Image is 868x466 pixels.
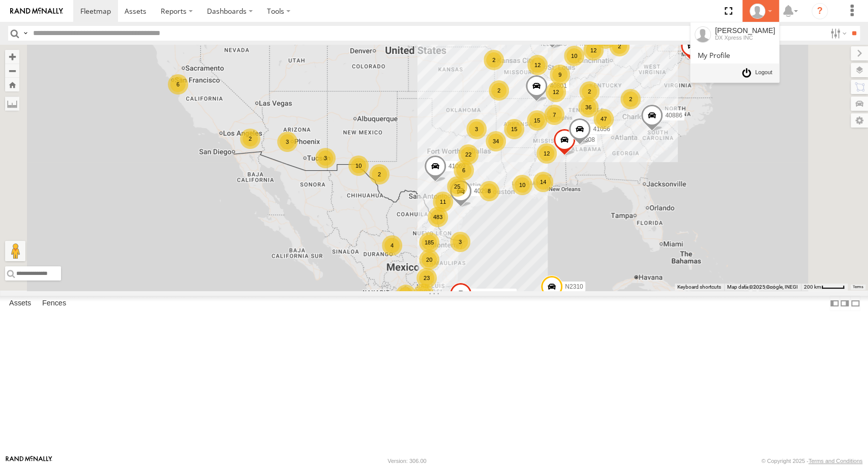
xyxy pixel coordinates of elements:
[4,296,36,310] label: Assets
[665,112,682,119] span: 40886
[6,456,52,466] a: Visit our Website
[489,80,509,101] div: 2
[240,129,260,149] div: 2
[826,26,848,41] label: Search Filter Options
[473,188,490,195] span: 40297
[527,55,548,75] div: 12
[484,50,504,70] div: 2
[37,296,71,310] label: Fences
[583,40,604,60] div: 12
[579,81,600,102] div: 2
[812,3,828,19] i: ?
[565,284,583,291] span: N2310
[10,8,63,15] img: rand-logo.svg
[715,26,775,35] div: [PERSON_NAME]
[564,46,584,66] div: 10
[433,192,453,212] div: 11
[5,97,19,111] label: Measure
[382,235,402,256] div: 4
[5,50,19,64] button: Zoom in
[550,82,566,89] span: 40801
[809,458,862,464] a: Terms and Conditions
[466,119,487,139] div: 3
[448,163,465,170] span: 41069
[746,4,775,19] div: Juan Oropeza
[593,126,610,133] span: 41056
[277,132,297,152] div: 3
[850,296,860,310] label: Hide Summary Table
[550,65,570,85] div: 9
[546,82,566,102] div: 12
[486,131,506,151] div: 34
[168,74,188,95] div: 6
[840,296,850,310] label: Dock Summary Table to the Right
[454,160,474,180] div: 6
[419,232,439,253] div: 185
[527,110,547,131] div: 15
[801,284,848,291] button: Map Scale: 200 km per 42 pixels
[479,181,499,201] div: 8
[5,64,19,78] button: Zoom out
[348,156,369,176] div: 10
[677,284,721,291] button: Keyboard shortcuts
[387,458,426,464] div: Version: 306.00
[727,284,798,290] span: Map data ©2025 Google, INEGI
[369,164,390,184] div: 2
[458,144,478,165] div: 22
[504,119,524,139] div: 15
[536,143,557,164] div: 12
[593,109,614,129] div: 47
[851,113,868,128] label: Map Settings
[428,207,448,227] div: 483
[5,241,25,261] button: Drag Pegman onto the map to open Street View
[5,78,19,91] button: Zoom Home
[447,176,467,197] div: 25
[853,285,863,289] a: Terms
[715,35,775,41] div: DX Xpress INC
[315,148,336,168] div: 3
[21,26,29,41] label: Search Query
[544,105,564,125] div: 7
[620,89,641,109] div: 2
[450,232,470,252] div: 3
[512,175,532,195] div: 10
[419,250,439,270] div: 20
[578,136,594,143] span: 40308
[578,97,598,117] div: 36
[533,172,553,192] div: 14
[804,284,821,290] span: 200 km
[396,285,416,305] div: 26
[474,290,520,297] span: 42313 PERDIDO
[761,458,862,464] div: © Copyright 2025 -
[413,284,434,304] div: 59
[609,36,630,56] div: 2
[416,268,437,288] div: 23
[829,296,840,310] label: Dock Summary Table to the Left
